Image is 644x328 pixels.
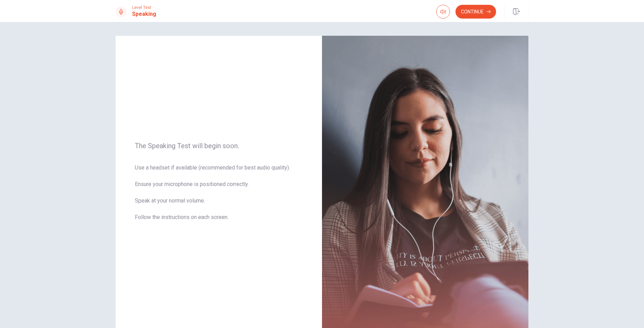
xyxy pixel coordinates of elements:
[455,5,496,19] button: Continue
[135,142,303,150] span: The Speaking Test will begin soon.
[132,5,156,10] span: Level Test
[132,10,156,18] h1: Speaking
[135,164,303,230] span: Use a headset if available (recommended for best audio quality). Ensure your microphone is positi...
